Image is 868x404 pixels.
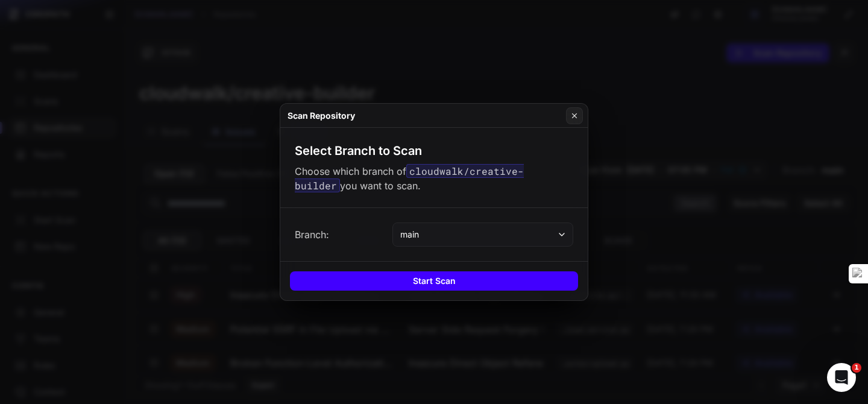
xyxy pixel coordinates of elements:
[288,110,355,122] h4: Scan Repository
[295,227,329,242] span: Branch:
[295,164,524,192] code: cloudwalk/creative-builder
[295,142,422,159] h3: Select Branch to Scan
[827,363,856,392] iframe: Intercom live chat
[400,229,419,241] span: main
[290,271,578,291] button: Start Scan
[392,223,573,247] button: main
[852,363,861,373] span: 1
[295,164,573,193] p: Choose which branch of you want to scan.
